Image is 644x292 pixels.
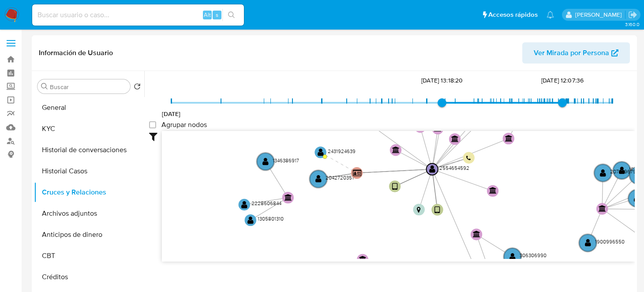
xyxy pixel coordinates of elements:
span: [DATE] [162,109,181,118]
span: Accesos rápidos [488,10,538,19]
text:  [473,231,480,237]
text:  [315,175,322,183]
button: Cruces y Relaciones [34,182,144,203]
text:  [585,239,591,247]
text:  [318,148,324,157]
span: [DATE] 12:07:36 [541,76,584,85]
a: Salir [628,10,637,19]
input: Buscar [50,83,127,91]
text:  [417,206,421,213]
text: 2554654592 [439,164,469,172]
span: Alt [204,11,211,19]
button: search-icon [222,9,240,21]
text: 2228606844 [251,199,281,207]
text:  [434,206,440,214]
button: Archivos adjuntos [34,203,144,224]
text:  [505,135,513,142]
text:  [489,187,497,194]
p: brenda.morenoreyes@mercadolibre.com.mx [575,11,625,19]
button: Historial de conversaciones [34,139,144,161]
text: 2073396798 [610,168,639,175]
span: s [216,11,218,19]
button: CBT [34,245,144,266]
h1: Información de Usuario [39,49,113,57]
span: [DATE] 13:18:20 [421,76,463,85]
button: Historial Casos [34,161,144,182]
span: Ver Mirada por Persona [534,42,609,64]
text:  [392,146,400,153]
text:  [634,194,640,202]
span: Agrupar nodos [161,120,207,129]
text: 2431924639 [328,147,356,155]
text:  [451,135,459,142]
text:  [353,169,362,176]
text:  [359,256,367,263]
text:  [599,205,606,212]
text: 1900996550 [595,238,625,245]
button: Créditos [34,266,144,288]
button: Anticipos de dinero [34,224,144,245]
text:  [247,216,254,225]
button: General [34,97,144,118]
input: Agrupar nodos [149,121,156,128]
text:  [600,169,606,177]
button: Buscar [41,83,48,90]
button: KYC [34,118,144,139]
text:  [429,165,435,173]
text:  [509,253,516,261]
text: 306306990 [520,252,547,259]
text: 2042720351 [326,174,354,181]
text: 1305801310 [258,215,284,223]
text:  [392,183,398,191]
text:  [466,155,471,161]
button: Ver Mirada por Persona [522,42,630,64]
text:  [241,201,247,209]
text: 1346386917 [273,157,299,164]
text:  [285,194,292,201]
input: Buscar usuario o caso... [32,9,244,21]
text:  [434,125,442,131]
text:  [619,166,625,175]
button: Volver al orden por defecto [134,83,141,93]
text:  [262,157,269,166]
a: Notificaciones [547,11,554,19]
